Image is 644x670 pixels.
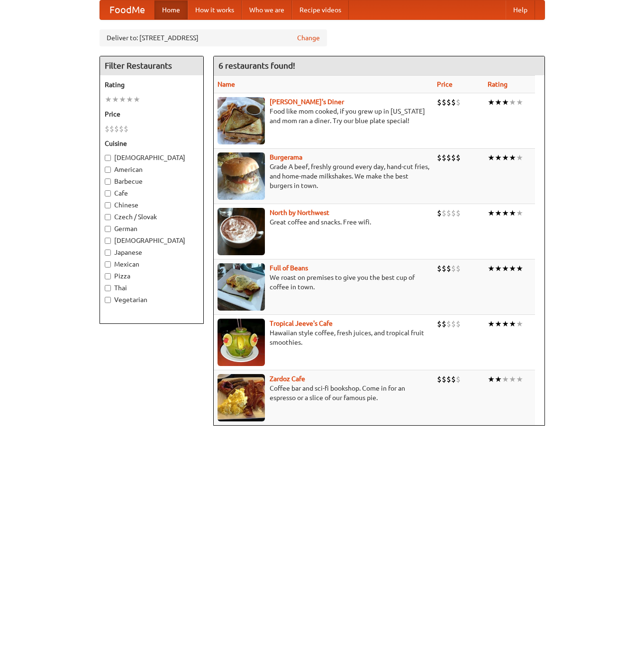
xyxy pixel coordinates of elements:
[446,319,451,329] li: $
[105,202,111,208] input: Chinese
[456,152,461,163] li: $
[105,153,199,162] label: [DEMOGRAPHIC_DATA]
[456,263,461,274] li: $
[105,139,199,148] h5: Cuisine
[437,263,442,274] li: $
[105,200,199,210] label: Chinese
[437,152,442,163] li: $
[437,208,442,218] li: $
[488,263,495,274] li: ★
[119,124,124,134] li: $
[495,97,502,107] li: ★
[105,167,111,173] input: American
[451,97,456,107] li: $
[446,97,451,107] li: $
[495,374,502,384] li: ★
[516,208,523,218] li: ★
[446,263,451,274] li: $
[270,98,344,106] b: [PERSON_NAME]'s Diner
[502,97,509,107] li: ★
[270,264,308,272] a: Full of Beans
[218,107,429,125] p: Food like mom cooked, if you grew up in [US_STATE] and mom ran a diner. Try our blue plate special!
[456,374,461,384] li: $
[218,319,265,366] img: jeeves.jpg
[218,80,235,88] a: Name
[437,374,442,384] li: $
[502,263,509,274] li: ★
[105,283,199,293] label: Thai
[109,124,114,134] li: $
[270,320,333,327] a: Tropical Jeeve's Cafe
[218,328,429,347] p: Hawaiian style coffee, fresh juices, and tropical fruit smoothies.
[105,250,111,256] input: Japanese
[502,152,509,163] li: ★
[442,208,446,218] li: $
[105,109,199,119] h5: Price
[126,94,133,105] li: ★
[105,188,199,198] label: Cafe
[451,263,456,274] li: $
[218,208,265,255] img: north.jpg
[495,208,502,218] li: ★
[509,208,516,218] li: ★
[446,152,451,163] li: $
[105,273,111,279] input: Pizza
[105,165,199,174] label: American
[105,248,199,257] label: Japanese
[105,179,111,185] input: Barbecue
[270,153,302,161] a: Burgerama
[456,208,461,218] li: $
[218,162,429,190] p: Grade A beef, freshly ground every day, hand-cut fries, and home-made milkshakes. We make the bes...
[442,319,446,329] li: $
[442,263,446,274] li: $
[105,236,199,245] label: [DEMOGRAPHIC_DATA]
[442,374,446,384] li: $
[488,374,495,384] li: ★
[105,80,199,89] h5: Rating
[506,0,535,19] a: Help
[516,374,523,384] li: ★
[133,94,140,105] li: ★
[446,208,451,218] li: $
[509,152,516,163] li: ★
[112,94,119,105] li: ★
[105,261,111,268] input: Mexican
[502,208,509,218] li: ★
[292,0,349,19] a: Recipe videos
[488,97,495,107] li: ★
[105,259,199,269] label: Mexican
[105,124,109,134] li: $
[516,263,523,274] li: ★
[488,152,495,163] li: ★
[509,319,516,329] li: ★
[495,263,502,274] li: ★
[105,224,199,233] label: German
[297,33,320,43] a: Change
[218,273,429,292] p: We roast on premises to give you the best cup of coffee in town.
[437,80,453,88] a: Price
[154,0,188,19] a: Home
[270,375,305,383] b: Zardoz Cafe
[100,0,154,19] a: FoodMe
[488,319,495,329] li: ★
[509,374,516,384] li: ★
[502,374,509,384] li: ★
[105,271,199,281] label: Pizza
[516,319,523,329] li: ★
[442,97,446,107] li: $
[105,155,111,161] input: [DEMOGRAPHIC_DATA]
[188,0,242,19] a: How it works
[488,80,508,88] a: Rating
[502,319,509,329] li: ★
[451,374,456,384] li: $
[105,190,111,197] input: Cafe
[105,214,111,220] input: Czech / Slovak
[451,208,456,218] li: $
[446,374,451,384] li: $
[218,97,265,144] img: sallys.jpg
[124,124,128,134] li: $
[218,217,429,227] p: Great coffee and snacks. Free wifi.
[509,97,516,107] li: ★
